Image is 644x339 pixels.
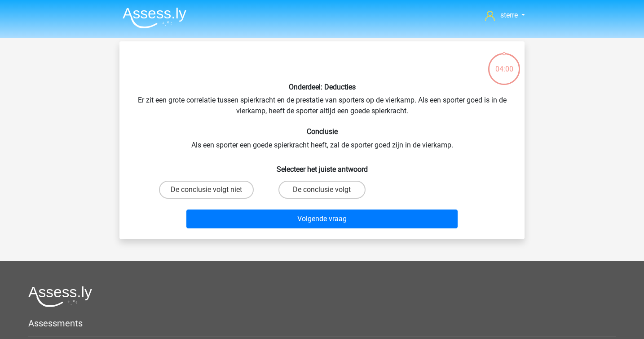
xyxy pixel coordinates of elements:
h6: Selecteer het juiste antwoord [134,158,510,174]
label: De conclusie volgt niet [159,181,254,199]
img: Assessly [123,7,186,28]
div: Er zit een grote correlatie tussen spierkracht en de prestatie van sporters op de vierkamp. Als e... [123,49,521,232]
img: Assessly logo [28,286,92,307]
div: 04:00 [487,52,521,75]
a: sterre [481,10,529,21]
span: sterre [500,11,518,19]
label: De conclusie volgt [278,181,365,199]
h5: Assessments [28,318,616,329]
h6: Onderdeel: Deducties [134,83,510,91]
h6: Conclusie [134,127,510,136]
button: Volgende vraag [186,210,458,228]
